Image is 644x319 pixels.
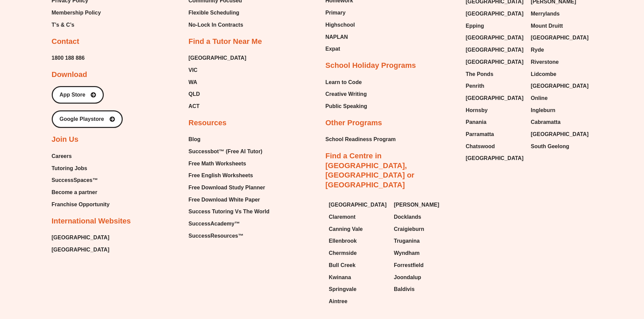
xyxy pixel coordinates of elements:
[466,105,524,115] a: Hornsby
[329,260,387,270] a: Bull Creek
[52,216,131,226] h2: International Websites
[531,33,589,43] span: [GEOGRAPHIC_DATA]
[326,77,362,87] span: Learn to Code
[329,236,357,246] span: Ellenbrook
[394,260,452,270] a: Forrestfield
[189,195,260,205] span: Free Download White Paper
[466,141,524,152] a: Chatswood
[189,219,240,229] span: SuccessAcademy™
[189,159,269,169] a: Free Math Worksheets
[52,110,123,128] a: Google Playstore
[326,89,367,99] a: Creative Writing
[466,33,524,43] a: [GEOGRAPHIC_DATA]
[531,117,560,127] span: Cabramatta
[189,8,246,18] a: Flexible Scheduling
[189,207,269,217] a: Success Tutoring Vs The World
[189,147,263,157] span: Successbot™ (Free AI Tutor)
[394,212,421,222] span: Docklands
[52,86,104,104] a: App Store
[189,53,246,63] a: [GEOGRAPHIC_DATA]
[329,212,387,222] a: Claremont
[52,175,110,185] a: SuccessSpaces™
[531,57,559,67] span: Riverstone
[52,53,85,63] a: 1800 188 886
[326,152,414,189] a: Find a Centre in [GEOGRAPHIC_DATA], [GEOGRAPHIC_DATA] or [GEOGRAPHIC_DATA]
[466,57,524,67] span: [GEOGRAPHIC_DATA]
[189,195,269,205] a: Free Download White Paper
[326,32,348,42] span: NAPLAN
[466,21,524,31] a: Epping
[466,45,524,55] span: [GEOGRAPHIC_DATA]
[531,93,548,103] span: Online
[329,260,356,270] span: Bull Creek
[326,89,367,99] span: Creative Writing
[189,231,244,241] span: SuccessResources™
[326,20,358,30] a: Highschool
[531,243,644,319] iframe: Chat Widget
[531,81,589,91] span: [GEOGRAPHIC_DATA]
[189,183,269,193] a: Free Download Study Planner
[466,57,524,67] a: [GEOGRAPHIC_DATA]
[189,101,200,111] span: ACT
[189,65,198,75] span: VIC
[189,8,239,18] span: Flexible Scheduling
[329,296,387,307] a: Aintree
[329,224,387,234] a: Canning Vale
[466,69,524,79] a: The Ponds
[329,284,387,294] a: Springvale
[394,200,452,210] a: [PERSON_NAME]
[466,141,495,152] span: Chatswood
[329,236,387,246] a: Ellenbrook
[466,45,524,55] a: [GEOGRAPHIC_DATA]
[531,81,589,91] a: [GEOGRAPHIC_DATA]
[466,9,524,19] a: [GEOGRAPHIC_DATA]
[531,93,589,103] a: Online
[466,21,484,31] span: Epping
[394,236,420,246] span: Truganina
[466,129,494,139] span: Parramatta
[52,20,101,30] a: T’s & C’s
[52,200,110,210] a: Franchise Opportunity
[189,20,246,30] a: No-Lock In Contracts
[52,135,78,144] h2: Join Us
[466,117,486,127] span: Panania
[52,151,72,161] span: Careers
[394,248,420,258] span: Wyndham
[52,187,97,197] span: Become a partner
[52,37,79,47] h2: Contact
[326,77,367,87] a: Learn to Code
[466,33,524,43] span: [GEOGRAPHIC_DATA]
[52,175,98,185] span: SuccessSpaces™
[52,245,110,255] a: [GEOGRAPHIC_DATA]
[531,69,556,79] span: Lidcombe
[466,129,524,139] a: Parramatta
[189,65,246,75] a: VIC
[52,187,110,197] a: Become a partner
[326,8,358,18] a: Primary
[189,159,246,169] span: Free Math Worksheets
[189,231,269,241] a: SuccessResources™
[326,44,358,54] a: Expat
[466,93,524,103] span: [GEOGRAPHIC_DATA]
[326,101,367,111] a: Public Speaking
[52,70,87,80] h2: Download
[52,163,87,174] span: Tutoring Jobs
[189,37,262,47] h2: Find a Tutor Near Me
[329,248,357,258] span: Chermside
[531,9,559,19] span: Merrylands
[394,284,452,294] a: Baldivis
[52,233,110,243] a: [GEOGRAPHIC_DATA]
[466,153,524,163] span: [GEOGRAPHIC_DATA]
[531,129,589,139] span: [GEOGRAPHIC_DATA]
[189,101,246,111] a: ACT
[189,89,200,99] span: QLD
[52,20,74,30] span: T’s & C’s
[189,170,269,181] a: Free English Worksheets
[531,57,589,67] a: Riverstone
